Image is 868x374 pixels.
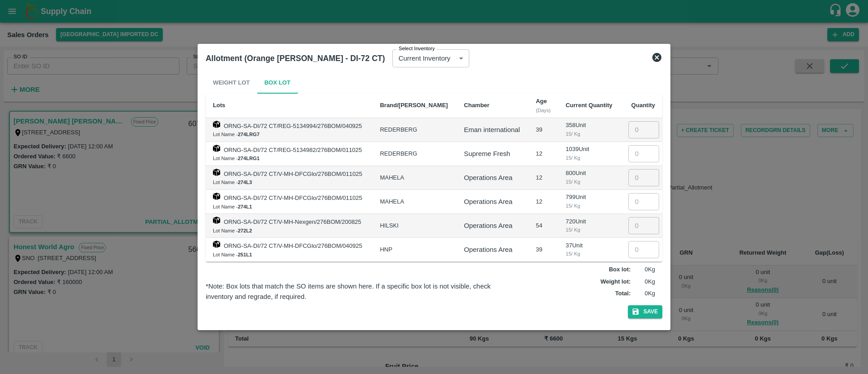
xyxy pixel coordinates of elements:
div: Lot Name - [213,130,366,138]
td: 358 Unit [558,118,621,142]
td: ORNG-SA-DI/72 CT/REG-5134994/276BOM/040925 [206,118,373,142]
input: 0 [628,121,659,138]
b: 274LRG1 [238,156,259,161]
div: Operations Area [464,173,521,183]
div: Lot Name - [213,227,366,235]
td: 12 [528,166,558,190]
div: (Days) [536,106,551,114]
td: 800 Unit [558,166,621,190]
b: 274L3 [238,180,252,185]
p: 0 Kg [632,265,655,274]
input: 0 [628,241,659,258]
div: Lot Name - [213,154,366,162]
input: 0 [628,145,659,162]
td: MAHELA [373,190,457,214]
b: Lots [213,102,225,109]
b: 272L2 [238,228,252,233]
td: HNP [373,238,457,262]
img: box [213,145,220,152]
input: 0 [628,193,659,210]
div: 15 / Kg [566,130,613,138]
td: 1039 Unit [558,142,621,166]
p: 0 Kg [632,289,655,298]
img: box [213,169,220,176]
b: Brand/[PERSON_NAME] [380,102,448,109]
div: Eman international [464,125,521,135]
p: Current Inventory [399,53,451,63]
b: 274LRG7 [238,132,259,137]
b: Chamber [464,102,489,109]
p: 0 Kg [632,278,655,286]
div: Operations Area [464,221,521,231]
td: ORNG-SA-DI/72 CT/REG-5134982/276BOM/011025 [206,142,373,166]
img: box [213,217,220,224]
td: HILSKI [373,214,457,238]
div: Operations Area [464,197,521,207]
td: MAHELA [373,166,457,190]
label: Weight lot : [600,278,631,286]
div: Lot Name - [213,251,366,259]
button: Save [628,305,662,318]
td: 799 Unit [558,190,621,214]
div: 15 / Kg [566,226,613,234]
div: 15 / Kg [566,250,613,258]
div: 15 / Kg [566,178,613,186]
td: 37 Unit [558,238,621,262]
img: box [213,241,220,248]
div: *Note: Box lots that match the SO items are shown here. If a specific box lot is not visible, che... [206,281,510,302]
b: 251L1 [238,252,252,257]
b: Quantity [631,102,655,109]
td: ORNG-SA-DI/72 CT/V-MH-DFCGlo/276BOM/011025 [206,166,373,190]
td: 720 Unit [558,214,621,238]
b: Allotment (Orange [PERSON_NAME] - DI-72 CT) [206,54,385,63]
td: REDERBERG [373,118,457,142]
div: 15 / Kg [566,202,613,210]
td: REDERBERG [373,142,457,166]
td: ORNG-SA-DI/72 CT/V-MH-Nexgen/276BOM/200825 [206,214,373,238]
div: Operations Area [464,245,521,255]
td: 12 [528,142,558,166]
label: Total : [615,289,631,298]
div: Lot Name - [213,203,366,211]
div: Lot Name - [213,178,366,186]
img: box [213,193,220,200]
b: Current Quantity [566,102,612,109]
b: 274L1 [238,204,252,209]
b: Age [536,98,547,104]
td: 39 [528,118,558,142]
td: 12 [528,190,558,214]
img: box [213,121,220,128]
td: ORNG-SA-DI/72 CT/V-MH-DFCGlo/276BOM/040925 [206,238,373,262]
div: 15 / Kg [566,154,613,162]
button: Box Lot [257,72,298,94]
input: 0 [628,169,659,186]
td: 54 [528,214,558,238]
div: Supreme Fresh [464,149,521,159]
label: Box lot : [609,265,631,274]
td: 39 [528,238,558,262]
label: Select Inventory [399,45,435,52]
td: ORNG-SA-DI/72 CT/V-MH-DFCGlo/276BOM/011025 [206,190,373,214]
input: 0 [628,217,659,234]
